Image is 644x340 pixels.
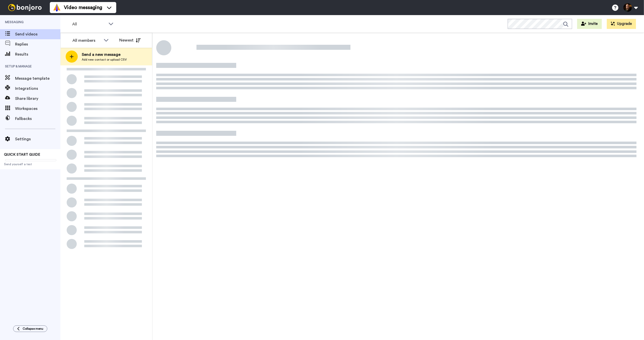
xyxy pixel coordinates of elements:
span: Send a new message [82,52,127,58]
button: Upgrade [607,19,636,29]
span: Collapse menu [23,327,43,331]
img: bj-logo-header-white.svg [6,4,44,11]
span: Settings [15,136,60,142]
span: Fallbacks [15,116,60,122]
button: Collapse menu [13,325,47,332]
button: Newest [115,35,144,45]
img: vm-color.svg [53,4,61,12]
span: Send yourself a test [4,162,56,166]
span: Replies [15,41,60,47]
span: Add new contact or upload CSV [82,58,127,62]
div: All members [72,37,101,44]
span: Message template [15,75,60,81]
button: Invite [577,19,602,29]
span: Results [15,51,60,57]
span: Video messaging [64,4,102,11]
span: Integrations [15,86,60,92]
span: QUICK START GUIDE [4,153,40,156]
span: Send videos [15,31,60,37]
span: Workspaces [15,106,60,112]
span: Share library [15,96,60,102]
span: All [72,21,106,27]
